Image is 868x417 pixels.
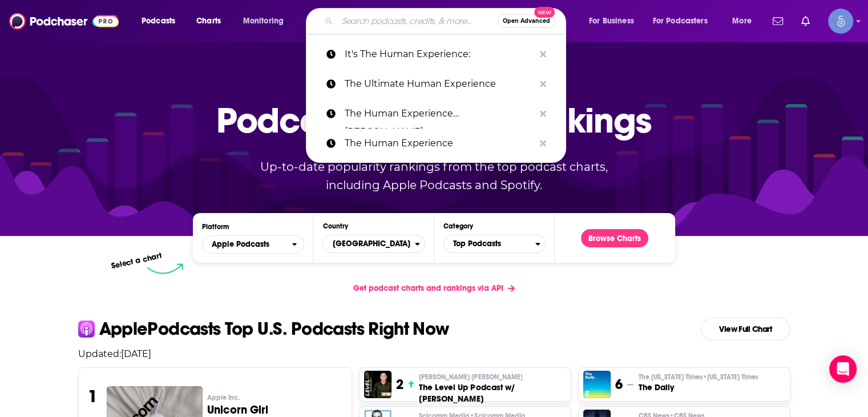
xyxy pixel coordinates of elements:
[9,10,119,32] img: Podchaser - Follow, Share and Rate Podcasts
[732,13,752,29] span: More
[142,13,175,29] span: Podcasts
[498,14,555,28] button: Open AdvancedNew
[202,235,304,254] button: open menu
[581,229,648,247] button: Browse Charts
[345,129,534,158] p: The Human Experience
[443,235,546,253] button: Categories
[645,12,724,30] button: open menu
[701,318,790,340] a: View Full Chart
[419,372,566,382] p: Paul Alex Espinoza
[78,320,95,337] img: apple Icon
[828,9,853,34] span: Logged in as Spiral5-G1
[344,274,524,302] a: Get podcast charts and rankings via API
[364,371,391,398] img: The Level Up Podcast w/ Paul Alex
[134,12,190,30] button: open menu
[212,240,269,248] span: Apple Podcasts
[322,235,425,253] button: Countries
[323,234,414,254] span: [GEOGRAPHIC_DATA]
[653,13,708,29] span: For Podcasters
[216,83,652,157] p: Podcast Charts & Rankings
[396,376,403,393] h3: 2
[768,11,788,31] a: Show notifications dropdown
[581,12,648,30] button: open menu
[306,129,566,158] a: The Human Experience
[196,13,221,29] span: Charts
[503,18,550,24] span: Open Advanced
[111,251,163,271] p: Select a chart
[638,372,758,382] span: The [US_STATE] Times
[534,7,555,18] span: New
[353,283,503,293] span: Get podcast charts and rankings via API
[238,158,631,194] p: Up-to-date popularity rankings from the top podcast charts, including Apple Podcasts and Spotify.
[207,393,240,402] span: Apple Inc.
[189,12,228,30] a: Charts
[638,372,758,382] p: The New York Times • New York Times
[615,376,623,393] h3: 6
[306,69,566,99] a: The Ultimate Human Experience
[419,382,566,404] h3: The Level Up Podcast w/ [PERSON_NAME]
[317,8,577,34] div: Search podcasts, credits, & more...
[724,12,766,30] button: open menu
[207,393,342,402] p: Apple Inc.
[345,99,534,129] p: The Human Experience jennifer peterkin
[306,99,566,129] a: The Human Experience [PERSON_NAME]
[88,386,98,407] h3: 1
[147,263,183,274] img: select arrow
[583,371,611,398] img: The Daily
[638,382,758,393] h3: The Daily
[235,12,298,30] button: open menu
[345,39,534,69] p: It's The Human Experience:
[828,9,853,34] button: Show profile menu
[345,69,534,99] p: The Ultimate Human Experience
[419,372,566,404] a: [PERSON_NAME] [PERSON_NAME]The Level Up Podcast w/ [PERSON_NAME]
[444,234,535,254] span: Top Podcasts
[828,9,853,34] img: User Profile
[589,13,634,29] span: For Business
[638,372,758,393] a: The [US_STATE] Times•[US_STATE] TimesThe Daily
[337,12,498,30] input: Search podcasts, credits, & more...
[202,235,304,254] h2: Platforms
[829,355,857,383] div: Open Intercom Messenger
[306,39,566,69] a: It's The Human Experience:
[207,404,342,416] h3: Unicorn Girl
[69,348,800,359] p: Updated: [DATE]
[99,320,449,338] p: Apple Podcasts Top U.S. Podcasts Right Now
[797,11,814,31] a: Show notifications dropdown
[243,13,284,29] span: Monitoring
[702,373,758,381] span: • [US_STATE] Times
[419,372,522,382] span: [PERSON_NAME] [PERSON_NAME]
